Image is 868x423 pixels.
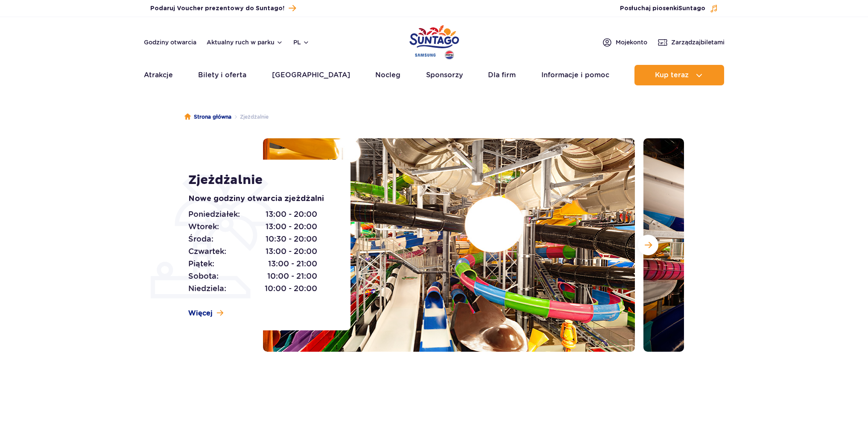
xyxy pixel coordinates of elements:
li: Zjeżdżalnie [231,113,269,121]
a: Park of Poland [409,21,459,61]
a: Zarządzajbiletami [658,37,725,47]
span: Środa: [188,233,213,245]
span: 10:00 - 20:00 [265,283,317,295]
span: Poniedziałek: [188,208,240,220]
button: Kup teraz [634,65,724,85]
span: Zarządzaj biletami [671,38,725,47]
span: 13:00 - 20:00 [266,245,317,257]
span: Czwartek: [188,245,226,257]
a: Informacje i pomoc [541,65,609,85]
a: Mojekonto [602,37,647,47]
button: pl [293,38,310,47]
h1: Zjeżdżalnie [188,172,331,188]
span: Suntago [678,6,705,12]
a: Sponsorzy [426,65,463,85]
span: 13:00 - 21:00 [268,258,317,270]
a: Atrakcje [144,65,173,85]
span: 10:00 - 21:00 [267,270,317,282]
a: Strona główna [184,113,231,121]
span: Kup teraz [655,71,689,79]
a: Bilety i oferta [198,65,246,85]
span: Sobota: [188,270,219,282]
button: Następny slajd [638,235,658,255]
p: Nowe godziny otwarcia zjeżdżalni [188,193,331,205]
span: Podaruj Voucher prezentowy do Suntago! [150,4,284,13]
button: Posłuchaj piosenkiSuntago [620,4,718,13]
a: [GEOGRAPHIC_DATA] [272,65,350,85]
span: Piątek: [188,258,214,270]
button: Aktualny ruch w parku [207,39,283,46]
a: Dla firm [488,65,516,85]
span: Moje konto [616,38,647,47]
span: Więcej [188,309,213,318]
span: Posłuchaj piosenki [620,4,705,13]
span: 13:00 - 20:00 [266,208,317,220]
a: Więcej [188,309,223,318]
a: Godziny otwarcia [144,38,196,47]
a: Podaruj Voucher prezentowy do Suntago! [150,3,296,14]
span: Niedziela: [188,283,226,295]
a: Nocleg [375,65,400,85]
span: 13:00 - 20:00 [266,221,317,233]
span: 10:30 - 20:00 [266,233,317,245]
span: Wtorek: [188,221,219,233]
